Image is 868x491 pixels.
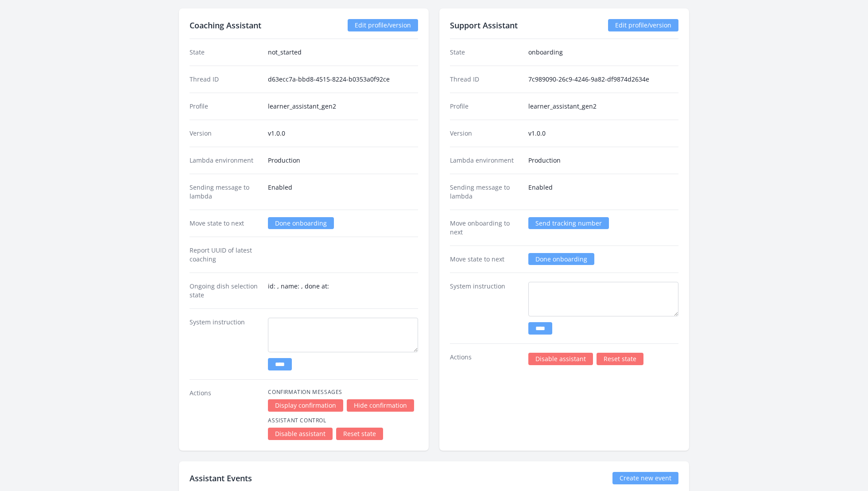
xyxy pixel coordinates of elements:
a: Disable assistant [528,353,593,365]
dt: Lambda environment [450,156,521,165]
dt: Move state to next [450,255,521,264]
h4: Confirmation Messages [268,389,418,396]
dt: Actions [190,389,261,440]
dd: onboarding [528,48,678,57]
a: Disable assistant [268,428,333,440]
a: Edit profile/version [348,19,418,31]
dt: System instruction [450,282,521,335]
dt: Thread ID [450,75,521,84]
a: Done onboarding [528,253,594,265]
a: Edit profile/version [608,19,678,31]
a: Create new event [612,472,678,484]
dt: Actions [450,353,521,365]
dt: State [190,48,261,57]
a: Reset state [597,353,643,365]
dd: learner_assistant_gen2 [268,102,418,111]
dt: Ongoing dish selection state [190,282,261,300]
dd: id: , name: , done at: [268,282,418,300]
dt: System instruction [190,318,261,370]
dt: Thread ID [190,75,261,84]
a: Reset state [336,428,383,440]
dd: learner_assistant_gen2 [528,102,678,111]
dd: d63ecc7a-bbd8-4515-8224-b0353a0f92ce [268,75,418,84]
h2: Coaching Assistant [190,19,261,31]
dd: Production [528,156,678,165]
dt: State [450,48,521,57]
dt: Version [450,129,521,138]
dt: Version [190,129,261,138]
dt: Profile [190,102,261,111]
a: Display confirmation [268,399,343,412]
h2: Support Assistant [450,19,518,31]
dt: Sending message to lambda [190,183,261,201]
dt: Profile [450,102,521,111]
dd: v1.0.0 [528,129,678,138]
dd: Enabled [268,183,418,201]
dt: Sending message to lambda [450,183,521,201]
a: Send tracking number [528,217,609,229]
dd: Enabled [528,183,678,201]
a: Hide confirmation [347,399,414,412]
dt: Report UUID of latest coaching [190,246,261,264]
dd: not_started [268,48,418,57]
dt: Move onboarding to next [450,219,521,237]
dt: Lambda environment [190,156,261,165]
a: Done onboarding [268,217,334,229]
dt: Move state to next [190,219,261,228]
dd: Production [268,156,418,165]
h2: Assistant Events [190,472,252,484]
h4: Assistant Control [268,417,418,424]
dd: 7c989090-26c9-4246-9a82-df9874d2634e [528,75,678,84]
dd: v1.0.0 [268,129,418,138]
